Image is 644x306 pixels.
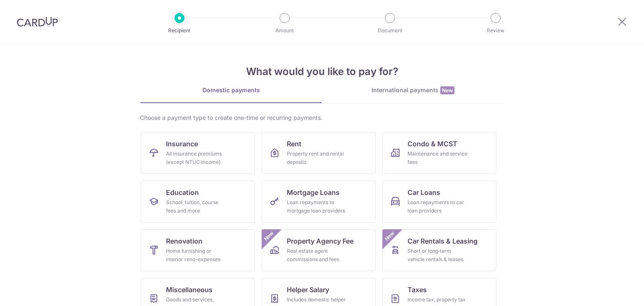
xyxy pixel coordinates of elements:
[408,285,427,295] span: Taxes
[408,187,440,197] span: Car Loans
[383,229,397,243] span: New
[166,187,199,197] span: Education
[287,198,347,215] div: Loan repayments to mortgage loan providers
[166,285,213,295] span: Miscellaneous
[440,86,454,94] span: New
[17,17,58,27] img: CardUp
[262,181,376,223] a: Mortgage LoansLoan repayments to mortgage loan providers
[287,247,347,264] div: Real estate agent commissions and fees
[590,281,636,302] iframe: Opens a widget where you can find more information
[262,132,376,174] a: RentProperty rent and rental deposits
[166,150,226,166] div: All insurance premiums (except NTUC Income)
[287,187,340,197] span: Mortgage Loans
[166,247,226,264] div: Home furnishing or interior reno-expenses
[262,229,276,243] span: New
[166,198,226,215] div: School, tuition, course fees and more
[140,86,322,94] div: Domestic payments
[287,285,329,295] span: Helper Salary
[465,26,527,35] p: Review
[287,236,353,246] span: Property Agency Fee
[287,139,301,149] span: Rent
[382,181,496,223] a: Car LoansLoan repayments to car loan providers
[148,26,210,35] p: Recipient
[382,229,496,271] a: Car Rentals & LeasingShort or long‑term vehicle rentals & leasesNew
[254,26,316,35] p: Amount
[408,236,478,246] span: Car Rentals & Leasing
[408,247,468,264] div: Short or long‑term vehicle rentals & leases
[322,86,504,95] div: International payments
[262,229,376,271] a: Property Agency FeeReal estate agent commissions and feesNew
[408,139,457,149] span: Condo & MCST
[141,181,255,223] a: EducationSchool, tuition, course fees and more
[382,132,496,174] a: Condo & MCSTMaintenance and service fees
[140,64,504,79] h4: What would you like to pay for?
[287,150,347,166] div: Property rent and rental deposits
[408,150,468,166] div: Maintenance and service fees
[359,26,421,35] p: Document
[141,229,255,271] a: RenovationHome furnishing or interior reno-expenses
[141,132,255,174] a: InsuranceAll insurance premiums (except NTUC Income)
[140,114,504,122] div: Choose a payment type to create one-time or recurring payments.
[166,139,198,149] span: Insurance
[408,198,468,215] div: Loan repayments to car loan providers
[166,236,203,246] span: Renovation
